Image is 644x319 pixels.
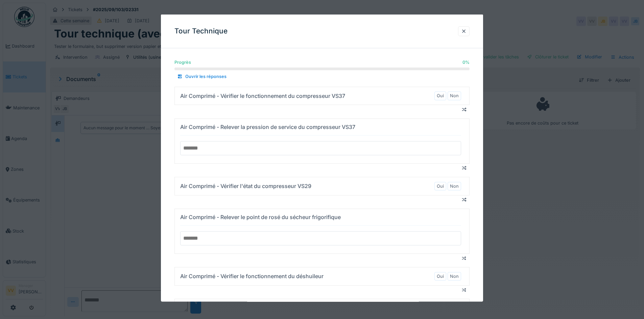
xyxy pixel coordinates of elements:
label: Non [450,183,459,189]
div: Air Comprimé - Vérifier l'état du compresseur VS29 [180,182,311,190]
div: Progrès [174,59,191,65]
div: Ouvrir les réponses [174,72,229,81]
div: Air Comprimé - Relever la pression de service du compresseur VS37 [180,123,355,131]
label: Non [450,92,459,99]
div: Air Comprimé - Vérifier le fonctionnement du compresseur VS37 [180,91,345,100]
h3: Tour Technique [174,27,228,35]
div: Air Comprimé - Vérifier le fonctionnement du déshuileur [180,272,324,280]
label: Oui [437,92,444,99]
summary: Air Comprimé - Vérifier le fonctionnement du déshuileurOuiNon [177,270,467,282]
summary: Air Comprimé - Relever le point de rosé du sécheur frigorifique [177,211,467,250]
summary: Air Comprimé - Vérifier le fonctionnement du compresseur VS37OuiNon [177,89,467,102]
summary: Air Comprimé - Vérifier l'état du compresseur VS29OuiNon [177,180,467,192]
progress: 0 % [174,68,470,70]
summary: Air Comprimé - Relever la pression de service du compresseur VS37 [177,121,467,160]
label: Non [450,273,459,279]
label: Oui [437,273,444,279]
label: Oui [437,183,444,189]
div: 0 % [462,59,470,65]
div: Air Comprimé - Relever le point de rosé du sécheur frigorifique [180,213,341,221]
